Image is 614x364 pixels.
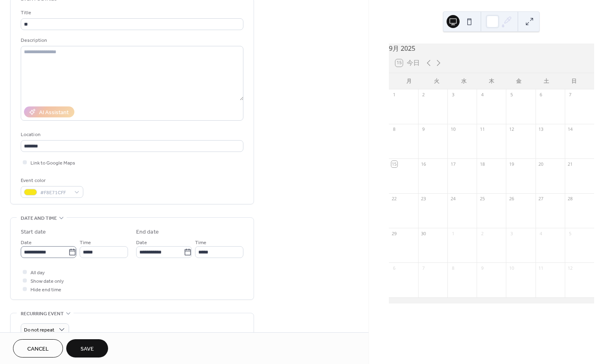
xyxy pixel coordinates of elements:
[391,161,397,167] div: 15
[423,73,450,89] div: 火
[567,230,573,236] div: 5
[508,161,514,167] div: 19
[508,126,514,132] div: 12
[450,161,456,167] div: 17
[560,73,588,89] div: 日
[80,345,94,353] span: Save
[421,196,427,202] div: 23
[391,92,397,98] div: 1
[508,196,514,202] div: 26
[450,92,456,98] div: 3
[538,265,544,271] div: 11
[391,230,397,236] div: 29
[24,325,54,335] span: Do not repeat
[479,265,485,271] div: 9
[391,265,397,271] div: 6
[21,310,64,318] span: Recurring event
[479,126,485,132] div: 11
[421,92,427,98] div: 2
[30,159,75,167] span: Link to Google Maps
[479,92,485,98] div: 4
[21,176,82,185] div: Event color
[66,339,108,357] button: Save
[395,73,423,89] div: 月
[30,269,45,277] span: All day
[136,238,147,247] span: Date
[450,265,456,271] div: 8
[391,126,397,132] div: 8
[538,230,544,236] div: 4
[450,73,478,89] div: 水
[538,161,544,167] div: 20
[30,277,64,286] span: Show date only
[508,265,514,271] div: 10
[21,9,242,17] div: Title
[21,228,46,236] div: Start date
[30,286,61,294] span: Hide end time
[450,126,456,132] div: 10
[21,36,242,45] div: Description
[538,92,544,98] div: 6
[421,265,427,271] div: 7
[421,126,427,132] div: 9
[479,196,485,202] div: 25
[567,196,573,202] div: 28
[533,73,560,89] div: 土
[538,126,544,132] div: 13
[505,73,533,89] div: 金
[567,265,573,271] div: 12
[27,345,49,353] span: Cancel
[567,126,573,132] div: 14
[80,238,91,247] span: Time
[477,73,505,89] div: 木
[13,339,63,357] button: Cancel
[136,228,159,236] div: End date
[538,196,544,202] div: 27
[508,92,514,98] div: 5
[479,161,485,167] div: 18
[479,230,485,236] div: 2
[389,43,594,53] div: 9月 2025
[21,214,57,223] span: Date and time
[450,196,456,202] div: 24
[567,161,573,167] div: 21
[508,230,514,236] div: 3
[421,230,427,236] div: 30
[195,238,206,247] span: Time
[421,161,427,167] div: 16
[40,188,70,197] span: #F8E71CFF
[21,238,32,247] span: Date
[567,92,573,98] div: 7
[21,130,242,139] div: Location
[450,230,456,236] div: 1
[391,196,397,202] div: 22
